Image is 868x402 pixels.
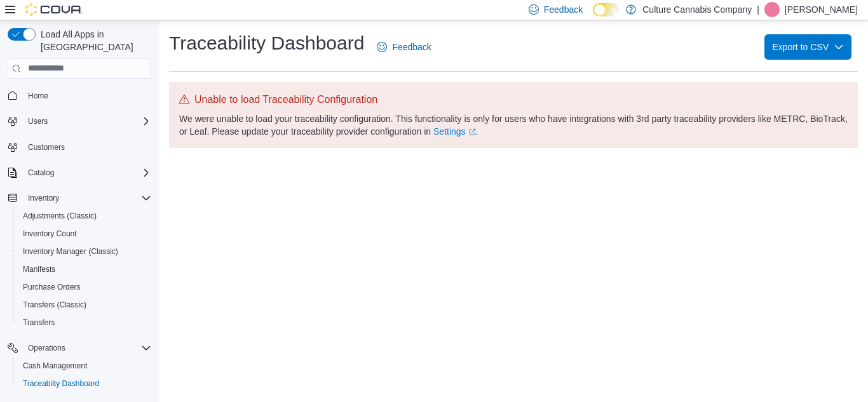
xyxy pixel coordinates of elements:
svg: External link [468,128,476,136]
p: Culture Cannabis Company [642,2,752,17]
span: Export to CSV [772,34,844,60]
a: Inventory Manager (Classic) [18,244,123,259]
button: Inventory [23,191,64,206]
button: Operations [3,339,156,357]
div: We were unable to load your traceability configuration. This functionality is only for users who ... [179,112,848,138]
span: Inventory Manager (Classic) [23,246,118,257]
span: Inventory Count [23,229,77,239]
span: Feedback [544,3,583,16]
span: Adjustments (Classic) [23,211,97,221]
span: Transfers [18,315,151,330]
a: Transfers [18,315,60,330]
button: Inventory [3,189,156,207]
a: Inventory Count [18,226,82,241]
a: Adjustments (Classic) [18,208,102,224]
h1: Traceability Dashboard [169,30,364,56]
button: Catalog [3,164,156,182]
button: Transfers (Classic) [13,296,156,314]
span: Purchase Orders [18,279,151,295]
span: Transfers [23,318,55,328]
a: Cash Management [18,358,92,373]
span: Cash Management [18,358,151,373]
p: [PERSON_NAME] [785,2,858,17]
span: Customers [28,142,65,152]
span: Feedback [392,41,431,53]
span: Home [28,91,48,101]
span: Manifests [18,262,151,277]
span: Operations [28,343,65,353]
span: Transfers (Classic) [18,297,151,312]
button: Operations [23,340,71,356]
a: SettingsExternal link [433,126,476,137]
span: Dark Mode [593,17,593,17]
a: Home [23,88,53,104]
button: Purchase Orders [13,278,156,296]
span: Adjustments (Classic) [18,208,151,224]
span: Traceabilty Dashboard [23,379,99,389]
button: Customers [3,138,156,156]
a: Traceabilty Dashboard [18,376,104,391]
span: Inventory [28,193,59,203]
button: Users [3,112,156,130]
span: Cash Management [23,361,87,371]
img: Cova [25,3,83,16]
span: Catalog [28,168,54,178]
span: Users [23,114,151,129]
span: Inventory [23,191,151,206]
button: Users [23,114,53,129]
span: Manifests [23,264,55,274]
a: Feedback [372,34,436,60]
span: Customers [23,139,151,155]
div: Chad Denson [764,2,780,17]
span: Purchase Orders [23,282,81,292]
p: | [757,2,759,17]
a: Transfers (Classic) [18,297,92,312]
button: Manifests [13,260,156,278]
span: Catalog [23,165,151,180]
button: Traceabilty Dashboard [13,375,156,392]
input: Dark Mode [593,3,620,17]
button: Inventory Manager (Classic) [13,243,156,260]
span: Load All Apps in [GEOGRAPHIC_DATA] [36,28,151,53]
span: Inventory Manager (Classic) [18,244,151,259]
span: Traceabilty Dashboard [18,376,151,391]
button: Inventory Count [13,225,156,243]
span: Users [28,116,48,126]
a: Purchase Orders [18,279,86,295]
button: Catalog [23,165,59,180]
a: Manifests [18,262,60,277]
a: Customers [23,140,70,155]
button: Adjustments (Classic) [13,207,156,225]
button: Export to CSV [764,34,851,60]
span: Home [23,88,151,104]
button: Cash Management [13,357,156,375]
p: Unable to load Traceability Configuration [179,92,848,107]
button: Transfers [13,314,156,332]
span: Inventory Count [18,226,151,241]
span: Transfers (Classic) [23,300,86,310]
button: Home [3,86,156,105]
span: Operations [23,340,151,356]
